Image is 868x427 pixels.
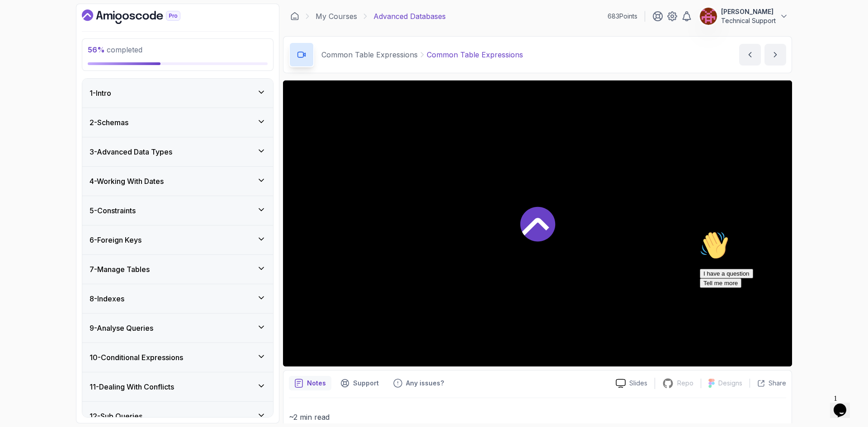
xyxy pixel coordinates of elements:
h3: 2 - Schemas [90,117,128,128]
h3: 1 - Intro [90,88,111,99]
iframe: chat widget [696,227,859,386]
p: Advanced Databases [373,11,446,22]
button: 11-Dealing With Conflicts [82,372,273,401]
button: 5-Constraints [82,196,273,225]
button: 6-Foreign Keys [82,225,273,254]
button: 4-Working With Dates [82,167,273,196]
button: next content [764,44,786,66]
img: user profile image [700,8,717,25]
h3: 3 - Advanced Data Types [90,146,172,157]
div: 👋Hi! How can we help?I have a questionTell me more [4,4,166,61]
p: Notes [307,379,326,388]
button: 8-Indexes [82,284,273,313]
h3: 9 - Analyse Queries [90,323,153,333]
p: Common Table Expressions [321,49,418,60]
h3: 10 - Conditional Expressions [90,352,183,363]
h3: 7 - Manage Tables [90,264,150,275]
p: Any issues? [406,379,444,388]
button: 1-Intro [82,79,273,108]
button: user profile image[PERSON_NAME]Technical Support [699,7,788,25]
p: Common Table Expressions [427,49,523,60]
button: 2-Schemas [82,108,273,137]
button: Feedback button [388,376,449,390]
h3: 8 - Indexes [90,293,124,304]
p: Technical Support [721,16,776,25]
button: notes button [289,376,331,390]
span: 56 % [88,45,105,54]
p: 683 Points [608,12,637,21]
p: [PERSON_NAME] [721,7,776,16]
h3: 11 - Dealing With Conflicts [90,381,174,392]
button: 3-Advanced Data Types [82,137,273,166]
h3: 12 - Sub Queries [90,411,142,422]
a: Slides [609,379,655,388]
button: 10-Conditional Expressions [82,343,273,372]
iframe: chat widget [830,391,859,418]
a: Dashboard [82,9,201,24]
button: Support button [335,376,384,390]
a: My Courses [316,11,357,22]
span: Hi! How can we help? [4,27,90,34]
button: 9-Analyse Queries [82,314,273,343]
button: I have a question [4,42,57,51]
a: Dashboard [290,12,299,21]
span: completed [88,45,142,54]
h3: 6 - Foreign Keys [90,235,142,245]
h3: 4 - Working With Dates [90,176,164,187]
p: Support [353,379,379,388]
button: Tell me more [4,51,45,61]
button: previous content [739,44,761,66]
p: ~2 min read [289,411,786,423]
p: Repo [677,379,693,388]
h3: 5 - Constraints [90,205,136,216]
button: 7-Manage Tables [82,255,273,284]
p: Slides [629,379,647,388]
img: :wave: [4,4,33,33]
